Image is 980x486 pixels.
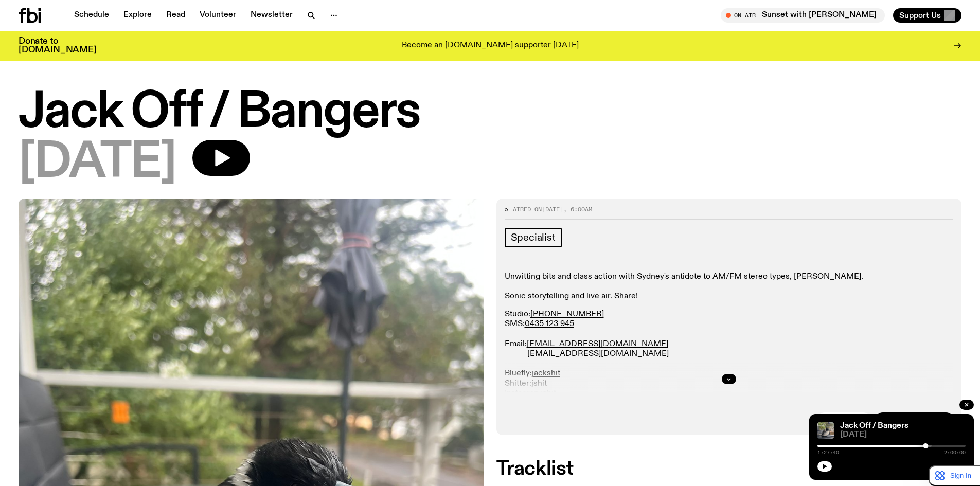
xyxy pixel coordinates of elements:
[899,11,941,20] span: Support Us
[527,340,668,348] a: [EMAIL_ADDRESS][DOMAIN_NAME]
[563,205,592,213] span: , 6:00am
[944,450,966,455] span: 2:00:00
[505,272,954,302] p: Unwitting bits and class action with Sydney's antidote to AM/FM stereo types, [PERSON_NAME]. Soni...
[505,310,954,428] p: Studio: SMS: Email: Bluefly: Shitter: Instagran: Fakebook: Home:
[160,8,191,23] a: Read
[244,8,299,23] a: Newsletter
[402,41,579,50] p: Become an [DOMAIN_NAME] supporter [DATE]
[721,8,885,23] button: On AirSunset with [PERSON_NAME]
[893,8,961,23] button: Support Us
[817,412,870,427] button: Tracklist
[513,205,542,213] span: Aired on
[496,460,962,478] h2: Tracklist
[542,205,563,213] span: [DATE]
[876,412,953,427] a: More Episodes
[530,310,604,318] a: [PHONE_NUMBER]
[19,89,961,136] h1: Jack Off / Bangers
[511,232,556,243] span: Specialist
[19,140,176,186] span: [DATE]
[117,8,158,23] a: Explore
[525,320,574,328] a: 0435 123 945
[840,422,908,430] a: Jack Off / Bangers
[68,8,115,23] a: Schedule
[505,228,562,247] a: Specialist
[817,450,839,455] span: 1:27:40
[193,8,242,23] a: Volunteer
[840,431,966,439] span: [DATE]
[19,37,96,55] h3: Donate to [DOMAIN_NAME]
[527,350,669,358] a: [EMAIL_ADDRESS][DOMAIN_NAME]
